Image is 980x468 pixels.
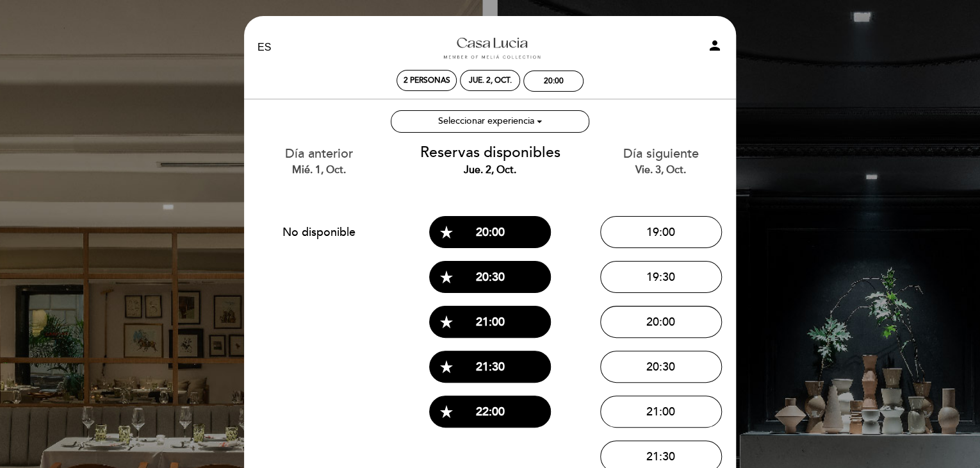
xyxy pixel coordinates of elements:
[414,163,566,178] div: jue. 2, oct.
[258,216,380,248] button: No disponible
[469,76,512,85] div: jue. 2, oct.
[707,38,723,53] i: person
[414,142,566,178] div: Reservas disponibles
[429,306,551,338] button: star_rate21:00
[439,269,454,285] span: star_rate
[391,110,589,133] button: Seleccionar experiencia
[600,216,722,248] button: 19:00
[600,351,722,383] button: 20:30
[439,359,454,374] span: star_rate
[243,145,395,178] div: Día anterior
[439,404,454,419] span: star_rate
[439,314,454,330] span: star_rate
[585,145,737,178] div: Día siguiente
[429,261,551,293] button: star_rate20:30
[410,30,570,65] a: Hotel [GEOGRAPHIC_DATA][DATE]
[439,224,454,240] span: star_rate
[404,76,450,85] span: 2 personas
[707,38,723,58] button: person
[600,261,722,293] button: 19:30
[600,306,722,338] button: 20:00
[429,351,551,383] button: star_rate21:30
[429,216,551,248] button: star_rate20:00
[585,163,737,178] div: vie. 3, oct.
[429,396,551,428] button: star_rate22:00
[544,76,564,86] div: 20:00
[600,396,722,428] button: 21:00
[243,163,395,178] div: mié. 1, oct.
[438,115,534,126] ng-container: Seleccionar experiencia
